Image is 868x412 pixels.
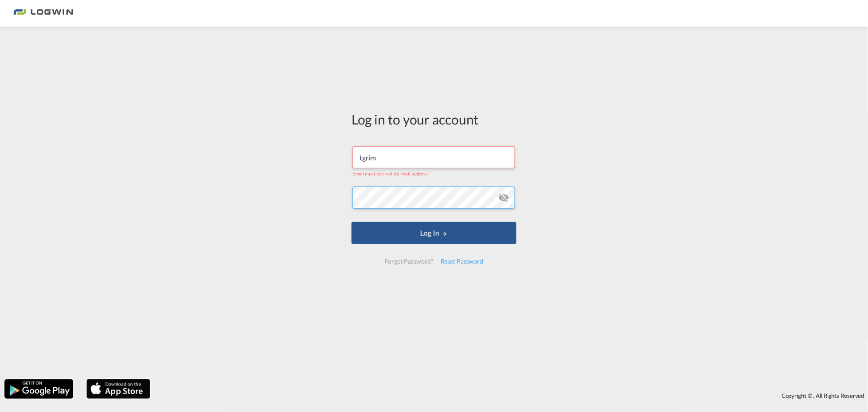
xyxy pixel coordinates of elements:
[4,378,74,400] img: google.png
[381,253,437,269] div: Forgot Password?
[13,4,73,23] img: 2761ae10d95411efa20a1f5e0282d2d7.png
[86,378,151,400] img: apple.png
[352,146,515,168] input: Enter email/phone number
[352,171,428,176] span: Email must be a valid e-mail address
[498,192,509,203] md-icon: icon-eye-off
[437,253,487,269] div: Reset Password
[352,110,516,128] div: Log in to your account
[155,388,868,403] div: Copyright © . All Rights Reserved
[352,222,516,244] button: LOGIN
